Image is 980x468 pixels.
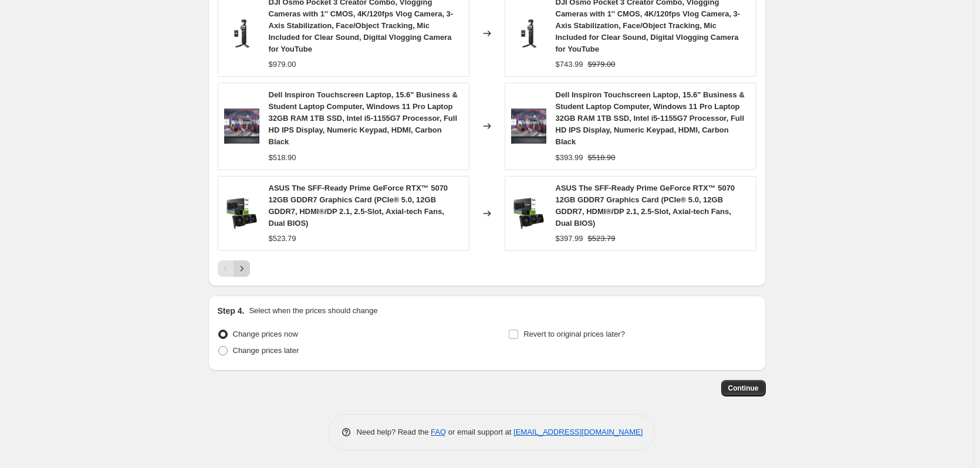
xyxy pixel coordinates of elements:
h2: Step 4. [218,305,245,317]
div: $518.90 [269,152,296,164]
strike: $979.00 [588,59,616,70]
span: Revert to original prices later? [523,330,625,338]
p: Select when the prices should change [249,305,377,317]
strike: $518.90 [588,152,616,164]
div: $523.79 [269,233,296,245]
div: $979.00 [269,59,296,70]
span: ASUS The SFF-Ready Prime GeForce RTX™ 5070 12GB GDDR7 Graphics Card (PCIe® 5.0, 12GB GDDR7, HDMI®... [269,184,448,228]
span: or email support at [446,428,513,436]
span: Continue [728,384,759,393]
span: Dell Inspiron Touchscreen Laptop, 15.6" Business & Student Laptop Computer, Windows 11 Pro Laptop... [556,90,745,146]
img: 61Wc1fDGJuL_80x.jpg [224,108,259,144]
strike: $523.79 [588,233,616,245]
span: ASUS The SFF-Ready Prime GeForce RTX™ 5070 12GB GDDR7 Graphics Card (PCIe® 5.0, 12GB GDDR7, HDMI®... [556,184,735,228]
img: 81Si31LMp5L_80x.jpg [511,196,546,231]
button: Continue [721,380,766,396]
nav: Pagination [218,260,250,277]
div: $743.99 [556,59,583,70]
img: 81Si31LMp5L_80x.jpg [224,196,259,231]
span: Dell Inspiron Touchscreen Laptop, 15.6" Business & Student Laptop Computer, Windows 11 Pro Laptop... [269,90,458,146]
button: Next [234,260,250,277]
div: $393.99 [556,152,583,164]
img: 61Wc1fDGJuL_80x.jpg [511,108,546,144]
a: [EMAIL_ADDRESS][DOMAIN_NAME] [513,428,643,436]
span: Change prices now [233,330,298,338]
img: 514LEUejXYL_80x.jpg [224,16,259,51]
span: Change prices later [233,346,299,355]
img: 514LEUejXYL_80x.jpg [511,16,546,51]
span: Need help? Read the [357,428,431,436]
div: $397.99 [556,233,583,245]
a: FAQ [431,428,446,436]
